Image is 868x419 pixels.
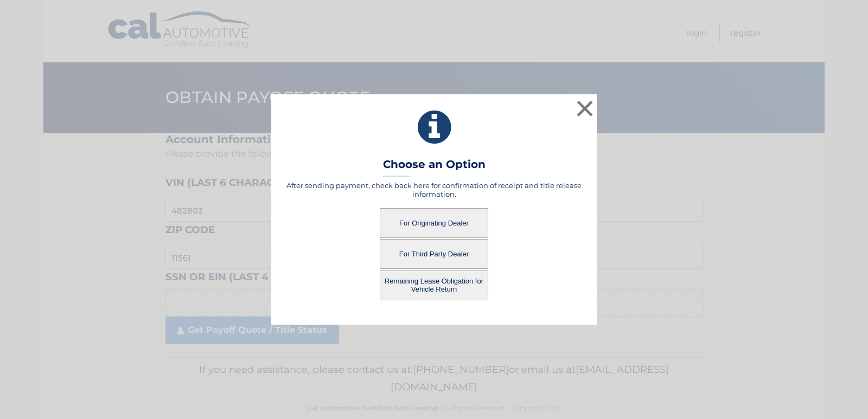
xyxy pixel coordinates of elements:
h3: Choose an Option [383,158,486,177]
h5: After sending payment, check back here for confirmation of receipt and title release information. [285,181,583,198]
button: Remaining Lease Obligation for Vehicle Return [380,270,488,300]
button: For Originating Dealer [380,208,488,238]
button: × [574,98,596,119]
button: For Third Party Dealer [380,239,488,269]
